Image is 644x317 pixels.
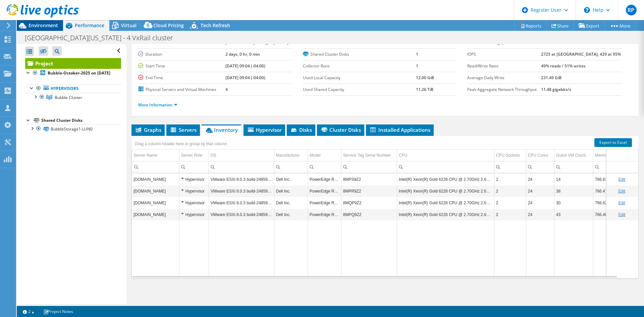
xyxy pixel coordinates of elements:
[341,197,397,209] td: Column Service Tag Serial Number, Value 8MQP9Z2
[618,189,625,194] a: Edit
[132,161,179,173] td: Column Server Name, Filter cell
[211,151,216,159] div: OS
[310,151,321,159] div: Model
[416,40,418,45] b: 4
[541,40,562,45] b: 88.80 MB/s
[308,150,341,161] td: Model Column
[528,151,548,159] div: CPU Cores
[341,150,397,161] td: Service Tag Serial Number Column
[397,173,494,185] td: Column CPU, Value Intel(R) Xeon(R) Gold 6226 CPU @ 2.70GHz 2.69 GHz
[397,150,494,161] td: CPU Column
[604,20,636,31] a: More
[554,150,593,161] td: Guest VM Count Column
[467,74,541,81] label: Average Daily Write
[397,161,494,173] td: Column CPU, Filter cell
[39,307,78,316] a: Project Notes
[75,22,104,29] span: Performance
[554,161,593,173] td: Column Guest VM Count, Filter cell
[584,7,590,13] svg: \n
[25,84,121,93] a: Hypervisors
[303,51,416,58] label: Shared Cluster Disks
[209,150,274,161] td: OS Column
[247,126,282,133] span: Hypervisor
[41,116,121,124] div: Shared Cluster Disks
[541,51,621,57] b: 2725 at [GEOGRAPHIC_DATA], 429 at 95%
[29,22,58,29] span: Environment
[225,87,228,92] b: 4
[132,197,179,209] td: Column Server Name, Value bubble04.unfcsd.unf.edu
[308,185,341,197] td: Column Model, Value PowerEdge R640
[556,151,586,159] div: Guest VM Count
[416,75,434,81] b: 12.00 GiB
[274,173,308,185] td: Column Manufacturer, Value Dell Inc.
[320,126,361,133] span: Cluster Disks
[526,150,554,161] td: CPU Cores Column
[131,136,639,278] div: Data grid
[132,209,179,220] td: Column Server Name, Value bubble03.unfcsd.unf.edu
[467,63,541,69] label: Read/Write Ratio
[209,185,274,197] td: Column OS, Value VMware ESXi 8.0.3 build-24859861
[308,173,341,185] td: Column Model, Value PowerEdge R640
[179,185,209,197] td: Column Server Role, Value Hypervisor
[399,151,407,159] div: CPU
[397,197,494,209] td: Column CPU, Value Intel(R) Xeon(R) Gold 6226 CPU @ 2.70GHz 2.69 GHz
[554,197,593,209] td: Column Guest VM Count, Value 30
[25,58,121,69] a: Project
[48,70,110,76] b: Bubble-October-2025 on [DATE]
[397,185,494,197] td: Column CPU, Value Intel(R) Xeon(R) Gold 6226 CPU @ 2.70GHz 2.69 GHz
[593,209,618,220] td: Column Memory, Value 766.46 GiB
[209,161,274,173] td: Column OS, Filter cell
[494,161,526,173] td: Column CPU Sockets, Filter cell
[541,87,571,92] b: 11.48 gigabits/s
[593,197,618,209] td: Column Memory, Value 766.62 GiB
[25,93,121,102] a: Bubble Cluster
[308,161,341,173] td: Column Model, Filter cell
[179,150,209,161] td: Server Role Column
[593,173,618,185] td: Column Memory, Value 766.63 GiB
[290,126,312,133] span: Disks
[467,51,541,58] label: IOPS
[181,211,207,219] div: Hypervisor
[303,86,416,93] label: Used Shared Capacity
[225,40,288,45] b: [GEOGRAPHIC_DATA][US_STATE]
[554,185,593,197] td: Column Guest VM Count, Value 38
[205,126,238,133] span: Inventory
[274,161,308,173] td: Column Manufacturer, Filter cell
[181,175,207,183] div: Hypervisor
[308,197,341,209] td: Column Model, Value PowerEdge R640
[153,22,184,29] span: Cloud Pricing
[397,209,494,220] td: Column CPU, Value Intel(R) Xeon(R) Gold 6226 CPU @ 2.70GHz 2.69 GHz
[494,209,526,220] td: Column CPU Sockets, Value 2
[181,187,207,195] div: Hypervisor
[341,185,397,197] td: Column Service Tag Serial Number, Value 8MPR9Z2
[138,74,225,81] label: End Time
[132,150,179,161] td: Server Name Column
[274,197,308,209] td: Column Manufacturer, Value Dell Inc.
[369,126,430,133] span: Installed Applications
[494,185,526,197] td: Column CPU Sockets, Value 2
[209,173,274,185] td: Column OS, Value VMware ESXi 8.0.3 build-24859861
[179,161,209,173] td: Column Server Role, Filter cell
[25,69,121,77] a: Bubble-October-2025 on [DATE]
[138,86,225,93] label: Physical Servers and Virtual Machines
[135,126,161,133] span: Graphs
[626,5,637,15] span: RP
[541,63,586,69] b: 49% reads / 51% writes
[496,151,520,159] div: CPU Sockets
[303,63,416,69] label: Collector Runs
[274,185,308,197] td: Column Manufacturer, Value Dell Inc.
[574,20,605,31] a: Export
[416,87,433,92] b: 11.26 TiB
[274,209,308,220] td: Column Manufacturer, Value Dell Inc.
[515,20,547,31] a: Reports
[526,173,554,185] td: Column CPU Cores, Value 24
[546,20,574,31] a: Share
[121,22,137,29] span: Virtual
[179,173,209,185] td: Column Server Role, Value Hypervisor
[593,161,618,173] td: Column Memory, Filter cell
[133,151,157,159] div: Server Name
[18,307,39,316] a: 2
[467,86,541,93] label: Peak Aggregate Network Throughput
[416,51,418,57] b: 1
[308,209,341,220] td: Column Model, Value PowerEdge R640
